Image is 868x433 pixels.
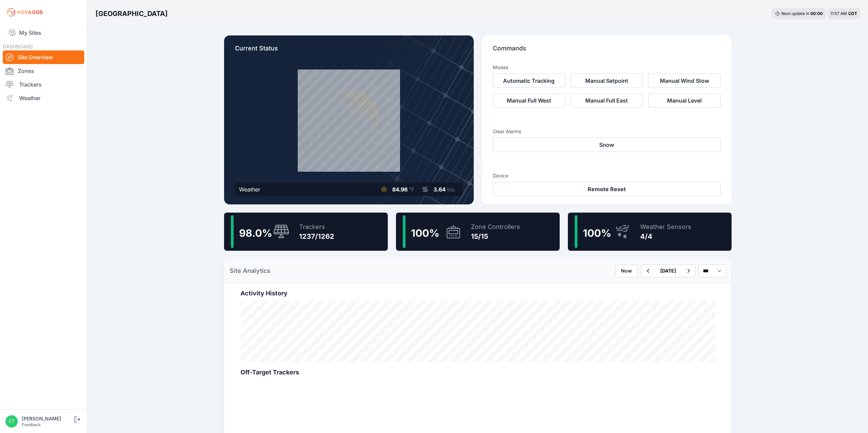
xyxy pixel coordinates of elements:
[409,186,414,193] span: °F
[648,93,721,108] button: Manual Level
[3,44,33,49] span: DASHBOARD
[568,213,732,251] a: 100%Weather Sensors4/4
[830,11,847,16] span: 11:57 AM
[571,93,643,108] button: Manual Full East
[396,213,560,251] a: 100%Zone Controllers15/15
[240,289,715,298] h2: Activity History
[95,5,168,22] nav: Breadcrumb
[493,93,565,108] button: Manual Full West
[615,264,638,277] button: Now
[411,227,439,239] span: 100 %
[640,222,691,232] div: Weather Sensors
[5,7,44,18] img: Nevados
[493,44,721,59] p: Commands
[299,222,334,232] div: Trackers
[447,186,455,193] span: kts
[3,50,84,64] a: Site Overview
[3,64,84,78] a: Zones
[571,74,643,88] button: Manual Setpoint
[493,172,721,179] h3: Device
[433,186,446,193] span: 3.64
[471,232,520,241] div: 15/15
[583,227,611,239] span: 100 %
[493,64,508,71] h3: Modes
[22,422,41,427] a: Feedback
[3,78,84,91] a: Trackers
[810,11,823,16] div: 00 : 00
[240,368,715,377] h2: Off-Target Trackers
[493,74,565,88] button: Automatic Tracking
[655,265,681,277] button: [DATE]
[5,415,18,428] img: Ethan Nguyen
[95,9,168,18] h3: [GEOGRAPHIC_DATA]
[235,44,463,59] p: Current Status
[230,266,270,276] h2: Site Analytics
[239,185,260,194] div: Weather
[22,415,73,422] div: [PERSON_NAME]
[299,232,334,241] div: 1237/1262
[640,232,691,241] div: 4/4
[493,128,721,135] h3: Clear Alarms
[781,11,809,16] span: Next update in
[848,11,857,16] span: CDT
[493,182,721,196] button: Remote Reset
[3,91,84,105] a: Weather
[239,227,272,239] span: 98.0 %
[224,213,388,251] a: 98.0%Trackers1237/1262
[648,74,721,88] button: Manual Wind Stow
[392,186,408,193] span: 84.96
[471,222,520,232] div: Zone Controllers
[3,25,84,41] a: My Sites
[493,138,721,152] button: Snow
